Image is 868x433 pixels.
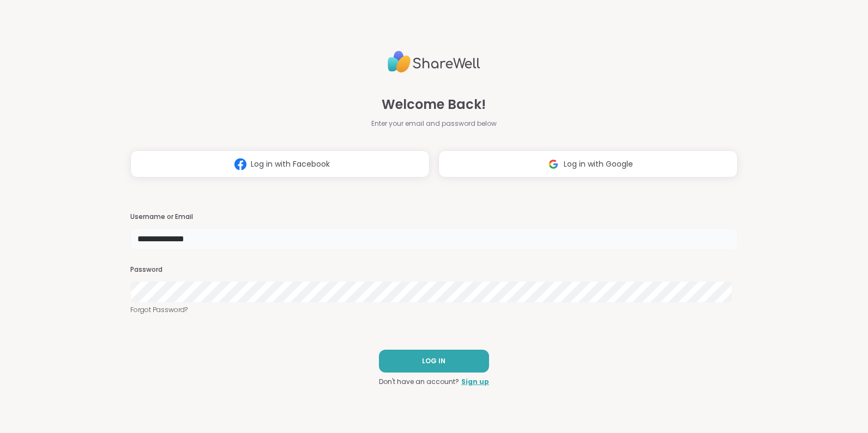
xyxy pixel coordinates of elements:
[130,305,738,315] a: Forgot Password?
[379,377,459,387] span: Don't have an account?
[251,158,330,170] span: Log in with Facebook
[130,150,430,178] button: Log in with Facebook
[543,154,564,174] img: ShareWell Logomark
[130,212,738,222] h3: Username or Email
[130,265,738,275] h3: Password
[461,377,489,387] a: Sign up
[564,158,633,170] span: Log in with Google
[422,356,445,366] span: LOG IN
[382,95,486,114] span: Welcome Back!
[379,350,489,373] button: LOG IN
[371,119,497,129] span: Enter your email and password below
[230,154,251,174] img: ShareWell Logomark
[388,46,480,77] img: ShareWell Logo
[438,150,738,178] button: Log in with Google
